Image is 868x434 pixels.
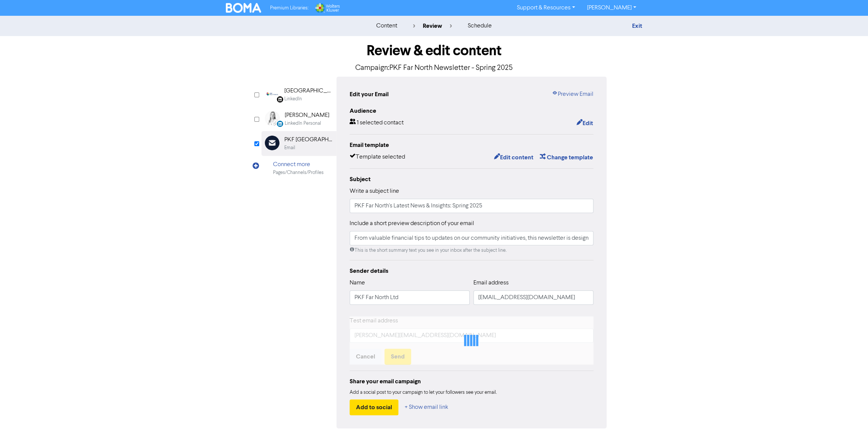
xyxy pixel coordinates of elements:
label: Include a short preview description of your email [350,219,474,228]
a: Preview Email [552,90,593,99]
div: 1 selected contact [350,118,404,128]
div: Edit your Email [350,90,389,99]
div: LinkedIn Personal [285,120,321,127]
button: Edit content [494,153,534,162]
div: Connect morePages/Channels/Profiles [261,156,336,180]
span: Premium Libraries: [270,6,308,11]
div: This is the short summary text you see in your inbox after the subject line. [350,247,593,254]
h1: Review & edit content [261,42,607,59]
div: content [376,21,397,30]
div: Template selected [350,153,405,162]
button: + Show email link [404,399,449,415]
button: Edit [576,118,593,128]
label: Name [350,278,365,287]
div: schedule [468,21,492,30]
button: Add to social [350,399,398,415]
button: Change template [539,153,593,162]
a: [PERSON_NAME] [581,2,642,14]
div: Add a social post to your campaign to let your followers see your email. [350,389,593,396]
div: Linkedin [GEOGRAPHIC_DATA]LinkedIn [261,82,336,107]
label: Email address [473,278,509,287]
img: Linkedin [265,86,279,101]
img: LinkedinPersonal [265,111,280,126]
div: Email [284,144,295,151]
a: Support & Resources [511,2,581,14]
div: Pages/Channels/Profiles [273,169,324,176]
div: Connect more [273,160,324,169]
div: Sender details [350,266,593,275]
iframe: Chat Widget [830,398,868,434]
div: PKF [GEOGRAPHIC_DATA] [284,135,332,144]
p: Campaign: PKF Far North Newsletter - Spring 2025 [261,62,607,74]
div: Audience [350,106,593,115]
img: BOMA Logo [226,3,261,13]
div: LinkedIn [284,95,302,103]
div: Subject [350,175,593,184]
div: PKF [GEOGRAPHIC_DATA]Email [261,131,336,156]
div: [GEOGRAPHIC_DATA] [284,86,332,95]
div: LinkedinPersonal [PERSON_NAME]LinkedIn Personal [261,107,336,131]
div: Email template [350,141,593,150]
div: [PERSON_NAME] [285,111,329,120]
a: Exit [632,22,642,30]
div: review [413,21,452,30]
label: Write a subject line [350,187,399,196]
img: Wolters Kluwer [314,3,340,13]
